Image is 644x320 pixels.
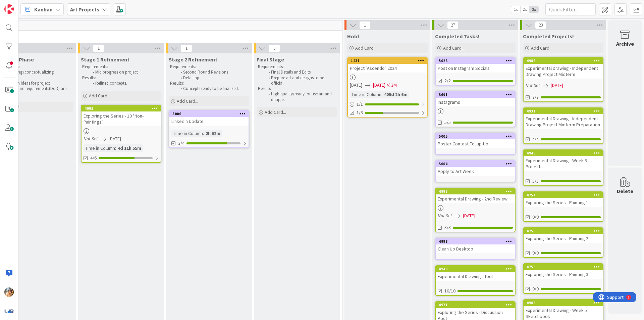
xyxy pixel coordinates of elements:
div: 5006 [172,111,249,116]
span: 1x [511,6,520,13]
div: Experimental Drawing - Independent Drawing Project Midterm Preparation [524,114,603,129]
div: Project "Ascendo" 2024 [348,64,427,73]
span: Add Card... [531,45,552,51]
div: Experimental Drawing - 2nd Review [436,194,515,203]
span: 3x [529,6,538,13]
li: Second Round Revisions [177,70,248,75]
div: 5028Post on Instagram Socials [436,58,515,73]
li: Drawing/conceptualizing [1,70,72,75]
div: 5006 [169,111,249,117]
li: Mid progress on project [89,70,160,75]
div: 4988Experimental Drawing - Independent Drawing Project Midterm [524,58,603,79]
span: Stage 1 Refinement [81,56,129,63]
span: Add Card... [89,93,110,99]
span: Completed Projects! [523,33,574,40]
span: 3/3 [444,224,451,231]
p: Results: [170,81,248,86]
div: 5005 [436,133,515,139]
div: 4756Exploring the Series - Painting 3 [524,264,603,279]
span: [DATE] [551,82,563,89]
div: 1/1 [348,100,427,108]
div: 3691Instagrams [436,92,515,106]
span: 27 [447,21,459,29]
div: 1231 [348,58,427,64]
li: Prepare art and designs to be official. [265,75,336,86]
div: Post on Instagram Socials [436,64,515,73]
div: 4997Experimental Drawing - 2nd Review [436,188,515,203]
li: Minimum requirements(DoD) are met [1,86,72,97]
input: Quick Filter... [545,3,596,15]
div: 1 [35,3,37,8]
div: 3M [391,82,397,89]
div: 4995 [82,105,161,111]
div: 1231 [351,58,427,63]
span: Kanban [34,5,53,13]
span: 1 [93,44,104,52]
div: 4948 [436,266,515,272]
span: Stage 2 Refinement [169,56,217,63]
div: Exploring the Series - Painting 1 [524,198,603,207]
div: 4931 [527,109,603,113]
div: 4754 [524,192,603,198]
img: Visit kanbanzone.com [4,4,14,14]
span: 7/7 [532,94,539,101]
img: avatar [4,306,14,316]
span: Completed Tasks! [435,33,480,40]
div: 4755Exploring the Series - Painting 2 [524,228,603,243]
div: 4755 [524,228,603,234]
li: Refined concepts. [89,81,160,86]
span: 9/9 [532,285,539,292]
div: 4754Exploring the Series - Painting 1 [524,192,603,207]
li: Final Details and Edits [265,70,336,75]
span: 1 [359,21,371,29]
div: 4908 [524,300,603,306]
div: Instagrams [436,98,515,106]
div: Time in Column [171,130,203,137]
div: 4948Experimental Drawing - Tool [436,266,515,281]
span: 4/4 [532,136,539,143]
div: 4997 [436,188,515,194]
div: Clean Up Desktop [436,244,515,253]
p: Requirements: [258,64,336,70]
div: 5005 [439,134,515,139]
span: Add Card... [177,98,198,104]
li: High quality/ready for use art and designs. [265,91,336,102]
div: 5005Poster Contest Follup-Up [436,133,515,148]
p: Requirements: [82,64,160,70]
div: 4997 [439,189,515,194]
div: 4971 [439,303,515,307]
div: 4d 11h 55m [116,144,143,152]
span: Hold [347,33,359,40]
div: 4754 [527,193,603,197]
span: [DATE] [373,82,385,89]
div: 4988 [527,58,603,63]
div: 1231Project "Ascendo" 2024 [348,58,427,73]
div: 4946 [524,150,603,156]
div: 4998 [436,238,515,244]
div: 4908 [527,301,603,305]
div: 4995Exploring the Series - 10 "Non-Paintings" [82,105,161,126]
div: 5004Apply to Art Week [436,161,515,176]
span: 2/2 [444,77,451,84]
div: 4931Experimental Drawing - Independent Drawing Project Midterm Preparation [524,108,603,129]
div: Time in Column [350,91,381,98]
div: 3691 [439,92,515,97]
span: 1 [181,44,192,52]
div: Delete [617,187,633,195]
span: 5/5 [532,178,539,185]
div: 5028 [439,58,515,63]
div: 4755 [527,229,603,233]
div: 5004 [436,161,515,167]
div: 3691 [436,92,515,98]
div: 4756 [524,264,603,270]
span: 3/4 [178,140,184,147]
span: 9/9 [532,214,539,221]
img: JF [4,287,14,297]
div: 4988 [524,58,603,64]
span: 2x [520,6,529,13]
div: 4931 [524,108,603,114]
div: Exploring the Series - Painting 2 [524,234,603,243]
div: 5028 [436,58,515,64]
span: 0 [269,44,280,52]
span: 5/5 [444,119,451,126]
